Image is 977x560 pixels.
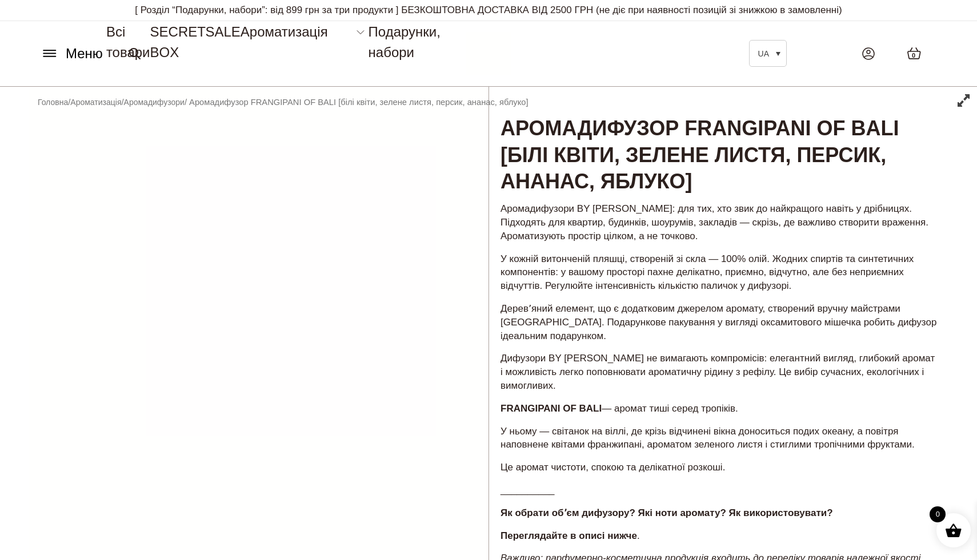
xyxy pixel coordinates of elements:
[124,98,185,107] a: Аромадифузори
[500,402,937,416] p: — аромат тиші серед тропіків.
[500,484,937,497] p: __________
[38,96,528,108] nav: Breadcrumb
[66,43,103,64] span: Меню
[758,49,769,58] span: UA
[500,352,937,392] p: Дифузори BY [PERSON_NAME] не вимагають компромісів: елегантний вигляд, глибокий аромат і можливіс...
[500,302,937,343] p: Деревʼяний елемент, що є додатковим джерелом аромату, створений вручну майстрами [GEOGRAPHIC_DATA...
[500,252,937,293] p: У кожній витонченій пляшці, створеній зі скла — 100% олій. Жодних спиртів та синтетичних компонен...
[500,425,937,452] p: У ньому — світанок на віллі, де крізь відчинені вікна доноситься подих океану, а повітря наповнен...
[489,87,948,196] h1: Аромадифузор FRANGIPANI OF BALI [білі квіти, зелене листя, персик, ананас, яблуко]
[500,507,833,518] strong: Як обрати обʼєм дифузору? Які ноти аромату? Як використовувати?
[500,403,602,414] strong: FRANGIPANI OF BALI
[369,24,441,60] a: Подарунки, набори
[37,22,106,86] button: Меню
[150,24,206,60] a: SECRET BOX
[70,98,121,107] a: Ароматизація
[500,202,937,243] p: Аромадифузори BY [PERSON_NAME]: для тих, хто звик до найкращого навіть у дрібницях. Підходять для...
[500,530,637,541] strong: Переглядайте в описі нижче
[241,24,328,39] a: Ароматизація
[466,32,511,75] img: BY SADOVSKIY
[38,98,68,107] a: Головна
[749,40,787,67] a: UA
[500,461,937,474] p: Це аромат чистоти, спокою та делікатної розкоші.
[930,506,946,522] span: 0
[205,24,240,39] a: SALE
[912,51,915,61] span: 0
[895,35,933,71] a: 0
[500,529,937,543] p: .
[106,24,150,60] a: Всі товари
